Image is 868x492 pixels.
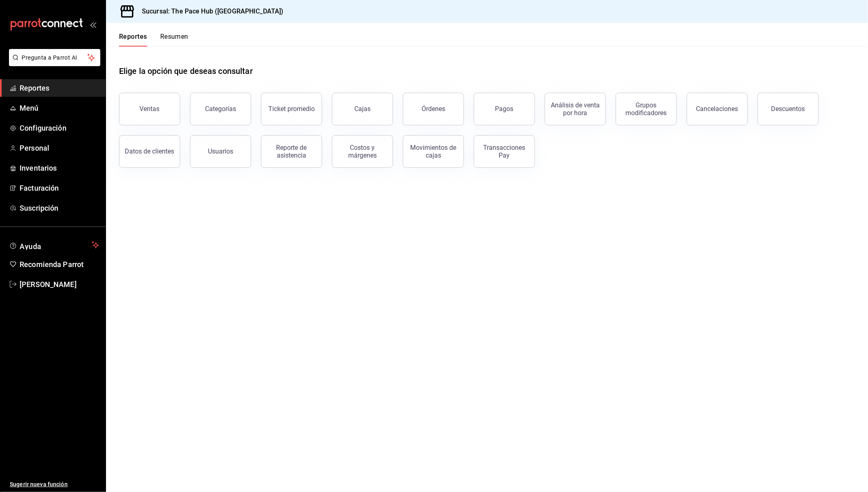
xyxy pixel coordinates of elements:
[20,279,99,290] span: [PERSON_NAME]
[20,102,99,114] span: Menú
[403,135,464,168] button: Movimientos de cajas
[20,82,99,94] span: Reportes
[616,93,677,125] button: Grupos modificadores
[20,240,88,250] span: Ayuda
[160,33,188,47] button: Resumen
[261,93,322,125] button: Ticket promedio
[190,93,251,125] button: Categorías
[479,144,530,159] div: Transacciones Pay
[474,135,535,168] button: Transacciones Pay
[9,49,100,66] button: Pregunta a Parrot AI
[20,122,99,134] span: Configuración
[208,147,233,155] div: Usuarios
[771,105,805,113] div: Descuentos
[90,21,96,28] button: open_drawer_menu
[403,93,464,125] button: Órdenes
[422,105,445,113] div: Órdenes
[758,93,819,125] button: Descuentos
[687,93,748,125] button: Cancelaciones
[266,144,317,159] div: Reporte de asistencia
[408,144,459,159] div: Movimientos de cajas
[125,147,174,155] div: Datos de clientes
[135,7,284,16] h3: Sucursal: The Pace Hub ([GEOGRAPHIC_DATA])
[268,105,315,113] div: Ticket promedio
[140,105,160,113] div: Ventas
[119,33,147,47] button: Reportes
[6,59,100,68] a: Pregunta a Parrot AI
[20,163,99,174] span: Inventarios
[20,203,99,214] span: Suscripción
[10,480,99,489] span: Sugerir nueva función
[550,101,601,117] div: Análisis de venta por hora
[119,135,180,168] button: Datos de clientes
[205,105,236,113] div: Categorías
[190,135,251,168] button: Usuarios
[119,65,253,77] h1: Elige la opción que deseas consultar
[22,53,88,62] span: Pregunta a Parrot AI
[20,259,99,270] span: Recomienda Parrot
[696,105,738,113] div: Cancelaciones
[474,93,535,125] button: Pagos
[621,101,671,117] div: Grupos modificadores
[495,105,514,113] div: Pagos
[261,135,322,168] button: Reporte de asistencia
[119,93,180,125] button: Ventas
[337,144,388,159] div: Costos y márgenes
[20,142,99,154] span: Personal
[332,93,393,125] a: Cajas
[354,104,371,114] div: Cajas
[545,93,606,125] button: Análisis de venta por hora
[119,33,188,47] div: navigation tabs
[20,183,99,194] span: Facturación
[332,135,393,168] button: Costos y márgenes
